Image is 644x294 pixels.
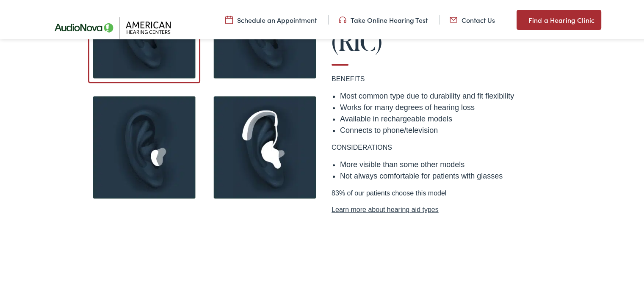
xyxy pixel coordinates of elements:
p: CONSIDERATIONS [332,141,560,151]
img: utility icon [339,14,346,23]
a: Find a Hearing Clinic [517,8,601,29]
img: A rendering of an over the ear receiver in canal hearing aid style [209,90,321,202]
img: utility icon [517,14,524,24]
li: Works for many degrees of hearing loss [340,101,560,112]
img: A rendering of an invisible ear bud receiver in canal hearing aid style [88,90,200,202]
a: Contact Us [450,14,495,23]
p: BENEFITS [332,73,560,83]
img: utility icon [450,14,457,23]
p: 83% of our patients choose this model [332,187,560,214]
li: Most common type due to durability and fit flexibility [340,89,560,101]
li: Connects to phone/television [340,124,560,135]
a: Schedule an Appointment [225,14,317,23]
li: Available in rechargeable models [340,112,560,124]
a: Learn more about hearing aid types [332,203,560,214]
li: Not always comfortable for patients with glasses [340,169,560,181]
img: utility icon [225,14,233,23]
a: Take Online Hearing Test [339,14,428,23]
li: More visible than some other models [340,158,560,169]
